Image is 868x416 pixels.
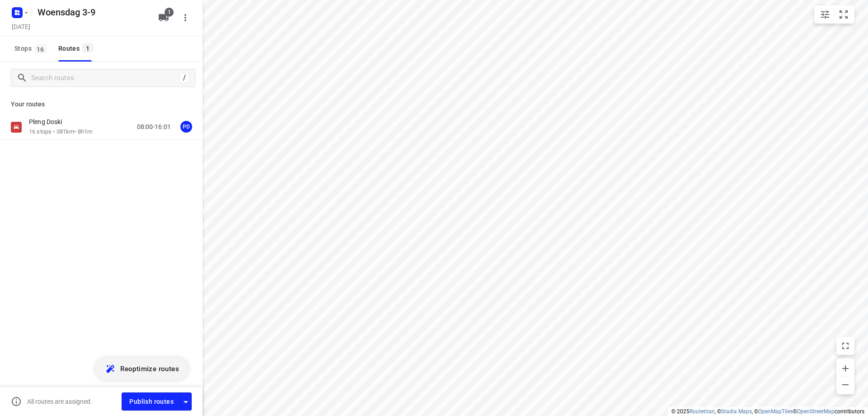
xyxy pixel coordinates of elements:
li: © 2025 , © , © © contributors [671,408,864,415]
p: 08:00-16:01 [137,122,171,132]
h5: Project date [8,21,34,32]
span: 1 [165,8,174,17]
div: Routes [58,43,96,54]
span: Reoptimize routes [120,363,179,375]
span: 1 [82,43,93,53]
button: PD [177,118,195,136]
button: More [176,9,194,27]
span: 16 [34,44,47,53]
button: Publish routes [122,392,180,410]
div: PD [180,121,192,133]
p: 16 stops • 381km • 8h1m [29,128,92,136]
div: / [179,73,189,83]
h5: Rename [34,5,151,19]
a: OpenStreetMap [797,408,835,415]
p: All routes are assigned. [27,398,92,405]
a: OpenMapTiles [758,408,793,415]
input: Search routes [31,71,179,85]
button: Map settings [816,5,834,24]
span: Publish routes [129,396,174,407]
a: Stadia Maps [721,408,752,415]
span: Stops [14,43,49,54]
a: Routetitan [689,408,715,415]
button: 1 [155,9,173,27]
button: Reoptimize routes [96,358,188,380]
div: Driver app settings [180,396,191,407]
div: small contained button group [814,5,854,24]
p: Pleng Doski [29,118,67,126]
button: Fit zoom [835,5,853,24]
p: Your routes [11,100,192,109]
